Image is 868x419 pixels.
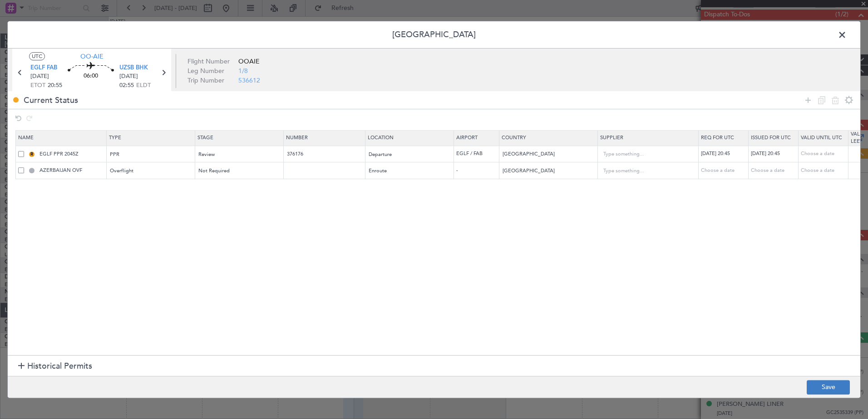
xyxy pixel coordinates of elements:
[801,134,842,141] span: Valid Until Utc
[751,134,791,141] span: Issued For Utc
[751,151,798,158] div: [DATE] 20:45
[701,151,748,158] div: [DATE] 20:45
[701,167,748,175] div: Choose a date
[801,151,848,158] div: Choose a date
[807,380,850,395] button: Save
[701,134,734,141] span: Req For Utc
[8,21,860,49] header: [GEOGRAPHIC_DATA]
[801,167,848,175] div: Choose a date
[751,167,798,175] div: Choose a date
